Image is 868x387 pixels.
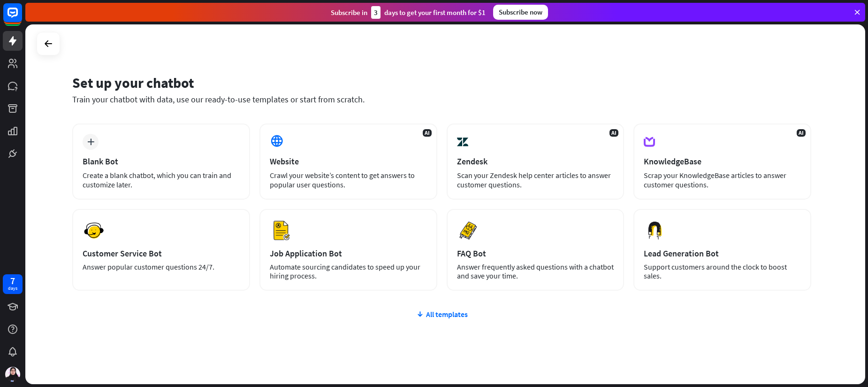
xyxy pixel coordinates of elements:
div: Zendesk [457,156,614,167]
div: days [8,285,17,292]
div: FAQ Bot [457,248,614,259]
div: 7 [10,277,15,285]
div: Answer frequently asked questions with a chatbot and save your time. [457,263,614,280]
span: AI [423,129,432,137]
div: Lead Generation Bot [644,248,801,259]
span: AI [609,129,618,137]
div: Automate sourcing candidates to speed up your hiring process. [270,263,427,280]
div: Create a blank chatbot, which you can train and customize later. [83,170,240,189]
div: Scrap your KnowledgeBase articles to answer customer questions. [644,170,801,189]
div: Scan your Zendesk help center articles to answer customer questions. [457,170,614,189]
div: Subscribe now [493,5,548,20]
div: Support customers around the clock to boost sales. [644,263,801,280]
div: Job Application Bot [270,248,427,259]
div: 3 [371,6,381,19]
div: Customer Service Bot [83,248,240,259]
div: Answer popular customer questions 24/7. [83,263,240,271]
div: All templates [72,310,811,319]
span: AI [797,129,806,137]
i: plus [87,139,94,145]
div: Train your chatbot with data, use our ready-to-use templates or start from scratch. [72,94,811,105]
div: Subscribe in days to get your first month for $1 [331,6,486,19]
div: KnowledgeBase [644,156,801,167]
div: Crawl your website’s content to get answers to popular user questions. [270,170,427,189]
div: Website [270,156,427,167]
div: Set up your chatbot [72,74,811,92]
a: 7 days [3,274,23,294]
button: Open LiveChat chat widget [8,4,36,32]
div: Blank Bot [83,156,240,167]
